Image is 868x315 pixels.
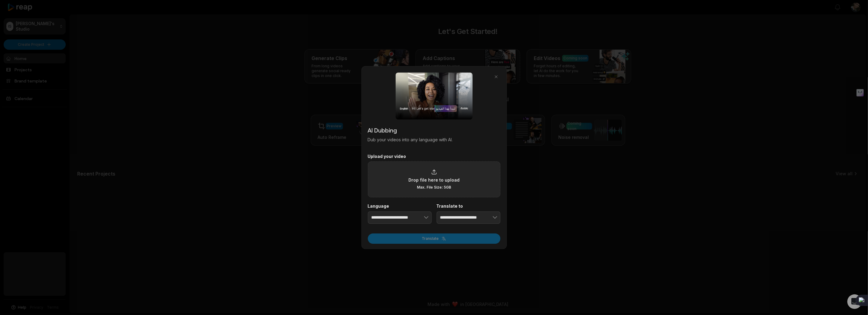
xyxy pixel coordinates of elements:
[396,72,473,119] img: dubbing_dialog.png
[417,185,451,190] span: Max. File Size: 5GB
[368,203,432,209] label: Language
[437,203,500,209] label: Translate to
[368,136,500,143] p: Dub your videos into any language with AI.
[368,154,500,159] label: Upload your video
[368,126,500,135] h2: AI Dubbing
[408,177,460,183] span: Drop file here to upload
